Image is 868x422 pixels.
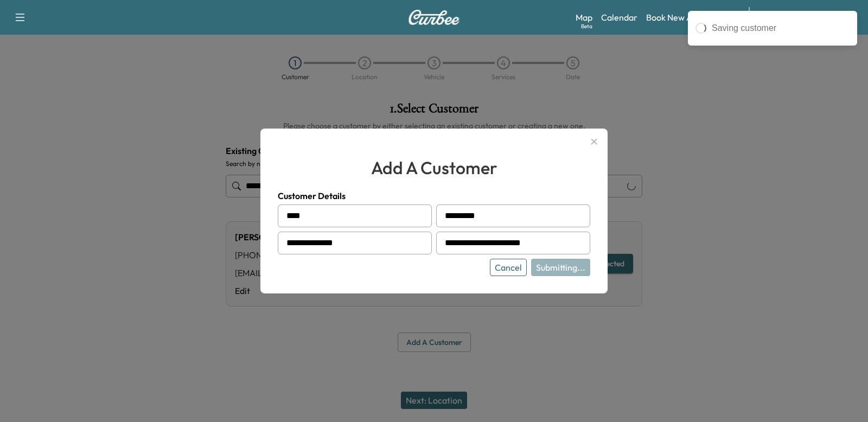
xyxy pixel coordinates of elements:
[490,259,527,276] button: Cancel
[278,155,590,181] h2: add a customer
[712,22,850,35] div: Saving customer
[581,22,592,30] div: Beta
[576,11,592,24] a: MapBeta
[278,189,590,202] h4: Customer Details
[408,10,460,25] img: Curbee Logo
[601,11,637,24] a: Calendar
[646,11,738,24] a: Book New Appointment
